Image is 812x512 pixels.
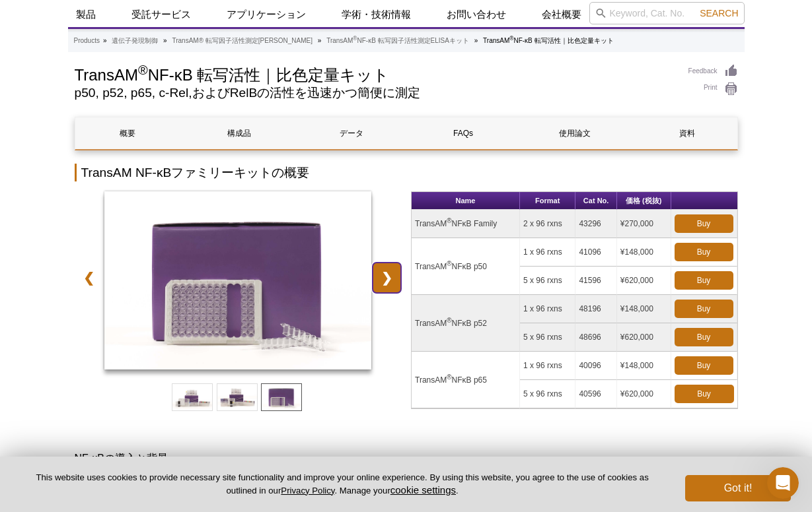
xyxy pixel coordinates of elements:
[353,35,357,42] sup: ®
[575,210,616,238] td: 43296
[373,263,401,293] a: ❯
[617,380,671,408] td: ¥620,000
[675,243,733,261] a: Buy
[412,238,520,295] td: TransAM NFκB p50
[575,267,616,295] td: 41596
[534,2,589,27] a: 会社概要
[575,238,616,267] td: 41096
[447,373,451,381] sup: ®
[675,356,733,375] a: Buy
[138,63,148,77] sup: ®
[675,328,733,346] a: Buy
[520,352,575,380] td: 1 x 96 rxns
[675,385,734,403] a: Buy
[589,2,745,24] input: Keyword, Cat. No.
[575,323,616,352] td: 48696
[75,87,675,99] h2: p50, p52, p65, c-Rel,およびRelBの活性を迅速かつ簡便に測定
[104,191,372,373] a: Stripwell Plate
[390,484,456,496] button: cookie settings
[617,295,671,323] td: ¥148,000
[617,267,671,295] td: ¥620,000
[163,37,167,44] li: »
[281,486,334,496] a: Privacy Policy
[187,117,292,149] a: 構成品
[520,295,575,323] td: 1 x 96 rxns
[334,2,419,27] a: 学術・技術情報
[474,37,478,44] li: »
[617,238,671,267] td: ¥148,000
[617,210,671,238] td: ¥270,000
[326,35,469,47] a: TransAM®NF-κB 転写因子活性測定ELISAキット
[688,64,738,79] a: Feedback
[439,2,514,27] a: お問い合わせ
[520,238,575,267] td: 1 x 96 rxns
[412,192,520,210] th: Name
[675,214,733,233] a: Buy
[767,467,799,499] iframe: Intercom live chat
[617,352,671,380] td: ¥148,000
[447,260,451,267] sup: ®
[112,35,158,47] a: 遺伝子発現制御
[675,271,733,290] a: Buy
[447,217,451,224] sup: ®
[700,8,738,18] span: Search
[447,317,451,324] sup: ®
[299,117,404,149] a: データ
[104,191,372,369] img: Stripwell Plate
[520,192,575,210] th: Format
[575,380,616,408] td: 40596
[219,2,314,27] a: アプリケーション
[523,117,628,149] a: 使用論文
[617,323,671,352] td: ¥620,000
[412,210,520,238] td: TransAM NFκB Family
[520,210,575,238] td: 2 x 96 rxns
[75,117,180,149] a: 概要
[103,37,107,44] li: »
[509,35,513,42] sup: ®
[21,472,663,497] p: This website uses cookies to provide necessary site functionality and improve your online experie...
[412,295,520,352] td: TransAM NFκB p52
[68,2,104,27] a: 製品
[617,192,671,210] th: 価格 (税抜)
[412,352,520,408] td: TransAM NFκB p65
[688,82,738,96] a: Print
[575,352,616,380] td: 40096
[172,35,313,47] a: TransAM® 転写因子活性測定[PERSON_NAME]
[675,300,733,318] a: Buy
[634,117,739,149] a: 資料
[75,164,738,181] h2: TransAM NF-κBファミリーキットの概要
[75,64,675,84] h1: TransAM NF-κB 転写活性｜比色定量キット
[410,117,515,149] a: FAQs
[575,295,616,323] td: 48196
[520,380,575,408] td: 5 x 96 rxns
[575,192,616,210] th: Cat No.
[318,37,322,44] li: »
[74,35,100,47] a: Products
[520,267,575,295] td: 5 x 96 rxns
[124,2,199,27] a: 受託サービス
[696,7,742,19] button: Search
[483,37,613,44] li: TransAM NF-κB 転写活性｜比色定量キット
[520,323,575,352] td: 5 x 96 rxns
[75,263,103,293] a: ❮
[685,475,791,501] button: Got it!
[75,451,738,466] h3: NF-κBの導入と背景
